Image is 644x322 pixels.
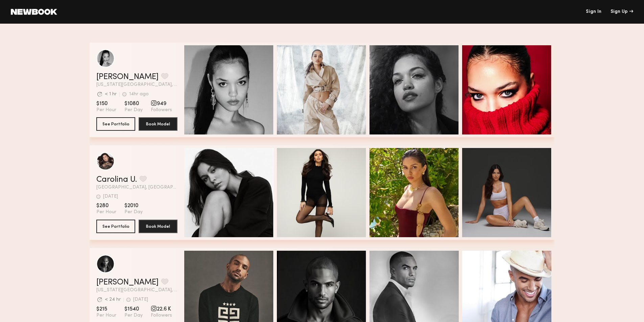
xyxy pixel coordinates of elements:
[124,100,143,107] span: $1080
[96,306,116,313] span: $215
[151,313,172,319] span: Followers
[96,202,116,209] span: $280
[151,107,172,113] span: Followers
[96,107,116,113] span: Per Hour
[103,194,118,199] div: [DATE]
[129,92,149,97] div: 14hr ago
[105,297,121,302] div: < 24 hr
[124,313,143,319] span: Per Day
[96,176,137,184] a: Carolina U.
[96,313,116,319] span: Per Hour
[96,73,159,81] a: [PERSON_NAME]
[124,202,143,209] span: $2010
[124,209,143,215] span: Per Day
[96,185,177,190] span: [GEOGRAPHIC_DATA], [GEOGRAPHIC_DATA]
[139,117,177,131] button: Book Model
[96,100,116,107] span: $150
[611,9,633,14] div: Sign Up
[96,117,135,131] button: See Portfolio
[105,92,117,97] div: < 1 hr
[151,100,172,107] span: 949
[96,288,177,293] span: [US_STATE][GEOGRAPHIC_DATA], [GEOGRAPHIC_DATA]
[586,9,601,14] a: Sign In
[96,209,116,215] span: Per Hour
[96,82,177,87] span: [US_STATE][GEOGRAPHIC_DATA], [GEOGRAPHIC_DATA]
[96,220,135,233] button: See Portfolio
[96,278,159,287] a: [PERSON_NAME]
[124,306,143,313] span: $1540
[139,220,177,233] button: Book Model
[124,107,143,113] span: Per Day
[151,306,172,313] span: 22.6 K
[133,297,148,302] div: [DATE]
